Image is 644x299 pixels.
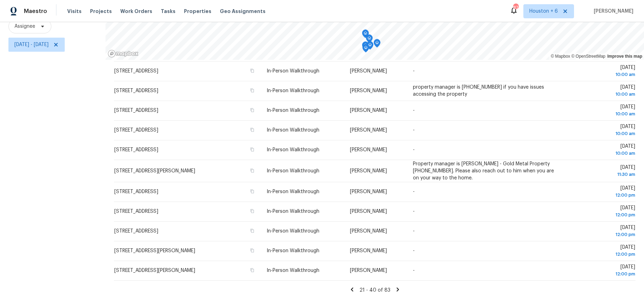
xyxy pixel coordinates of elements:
[114,88,158,93] span: [STREET_ADDRESS]
[249,267,255,273] button: Copy Address
[350,69,387,74] span: [PERSON_NAME]
[267,189,319,194] span: In-Person Walkthrough
[350,108,387,113] span: [PERSON_NAME]
[413,161,554,180] span: Property manager is [PERSON_NAME] - Gold Metal Property [PHONE_NUMBER]. Please also reach out to ...
[569,186,635,199] span: [DATE]
[529,8,558,15] span: Houston + 6
[569,165,635,178] span: [DATE]
[249,68,255,74] button: Copy Address
[413,128,415,133] span: -
[267,268,319,273] span: In-Person Walkthrough
[267,69,319,74] span: In-Person Walkthrough
[413,108,415,113] span: -
[267,209,319,214] span: In-Person Walkthrough
[267,128,319,133] span: In-Person Walkthrough
[267,108,319,113] span: In-Person Walkthrough
[569,251,635,258] div: 12:00 pm
[569,104,635,117] span: [DATE]
[120,8,152,15] span: Work Orders
[366,41,374,52] div: Map marker
[184,8,211,15] span: Properties
[267,229,319,234] span: In-Person Walkthrough
[569,231,635,238] div: 12:00 pm
[350,168,387,173] span: [PERSON_NAME]
[413,209,415,214] span: -
[249,127,255,133] button: Copy Address
[569,192,635,199] div: 12:00 pm
[569,130,635,137] div: 10:00 am
[350,88,387,93] span: [PERSON_NAME]
[350,147,387,152] span: [PERSON_NAME]
[220,8,266,15] span: Geo Assignments
[413,85,544,97] span: property manager is [PHONE_NUMBER] if you have issues accessing the property
[413,147,415,152] span: -
[24,8,47,15] span: Maestro
[569,124,635,137] span: [DATE]
[350,189,387,194] span: [PERSON_NAME]
[591,8,633,15] span: [PERSON_NAME]
[413,248,415,253] span: -
[14,41,49,48] span: [DATE] - [DATE]
[114,128,158,133] span: [STREET_ADDRESS]
[249,167,255,174] button: Copy Address
[569,225,635,238] span: [DATE]
[569,150,635,157] div: 10:00 am
[569,171,635,178] div: 11:30 am
[249,87,255,94] button: Copy Address
[362,44,369,55] div: Map marker
[267,88,319,93] span: In-Person Walkthrough
[67,8,82,15] span: Visits
[569,71,635,78] div: 10:00 am
[569,265,635,278] span: [DATE]
[114,168,195,173] span: [STREET_ADDRESS][PERSON_NAME]
[90,8,112,15] span: Projects
[249,247,255,254] button: Copy Address
[267,147,319,152] span: In-Person Walkthrough
[413,69,415,74] span: -
[374,39,381,50] div: Map marker
[114,147,158,152] span: [STREET_ADDRESS]
[607,54,642,59] a: Improve this map
[267,168,319,173] span: In-Person Walkthrough
[551,54,570,59] a: Mapbox
[413,189,415,194] span: -
[569,271,635,278] div: 12:00 pm
[249,146,255,153] button: Copy Address
[114,209,158,214] span: [STREET_ADDRESS]
[569,65,635,78] span: [DATE]
[569,211,635,218] div: 12:00 pm
[571,54,605,59] a: OpenStreetMap
[413,229,415,234] span: -
[569,205,635,218] span: [DATE]
[249,107,255,113] button: Copy Address
[513,4,518,11] div: 87
[569,85,635,98] span: [DATE]
[267,248,319,253] span: In-Person Walkthrough
[114,108,158,113] span: [STREET_ADDRESS]
[108,50,139,58] a: Mapbox homepage
[114,268,195,273] span: [STREET_ADDRESS][PERSON_NAME]
[350,128,387,133] span: [PERSON_NAME]
[569,110,635,117] div: 10:00 am
[350,209,387,214] span: [PERSON_NAME]
[350,229,387,234] span: [PERSON_NAME]
[350,268,387,273] span: [PERSON_NAME]
[249,188,255,195] button: Copy Address
[14,23,35,30] span: Assignee
[114,189,158,194] span: [STREET_ADDRESS]
[359,288,390,293] span: 21 - 40 of 83
[249,208,255,214] button: Copy Address
[249,228,255,234] button: Copy Address
[569,91,635,98] div: 10:00 am
[362,42,369,52] div: Map marker
[350,248,387,253] span: [PERSON_NAME]
[114,248,195,253] span: [STREET_ADDRESS][PERSON_NAME]
[569,245,635,258] span: [DATE]
[161,9,176,14] span: Tasks
[114,229,158,234] span: [STREET_ADDRESS]
[114,69,158,74] span: [STREET_ADDRESS]
[362,30,369,40] div: Map marker
[413,268,415,273] span: -
[366,34,373,45] div: Map marker
[569,144,635,157] span: [DATE]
